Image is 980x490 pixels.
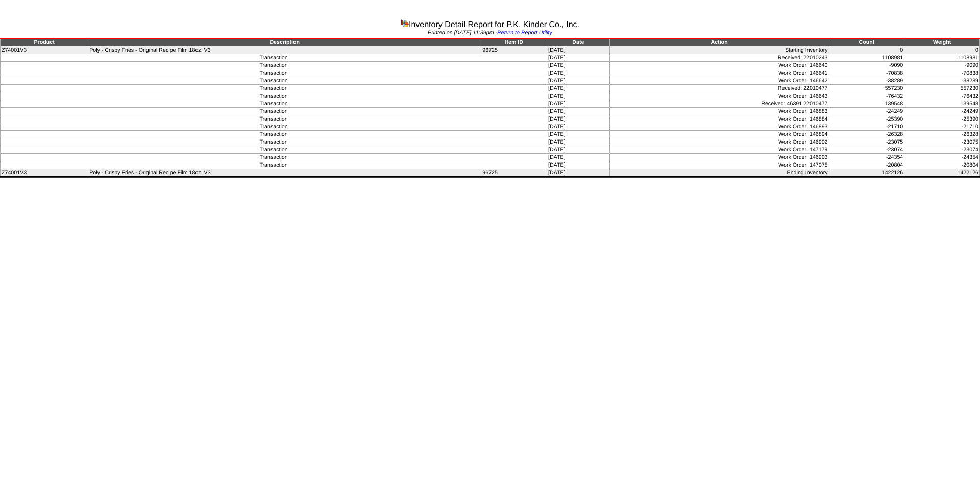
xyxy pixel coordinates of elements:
[609,38,829,46] td: Action
[1,54,547,62] td: Transaction
[829,85,904,92] td: 557230
[609,108,829,115] td: Work Order: 146883
[904,92,980,100] td: -76432
[904,46,980,54] td: 0
[904,169,980,177] td: 1422126
[547,92,609,100] td: [DATE]
[609,115,829,123] td: Work Order: 146884
[1,154,547,161] td: Transaction
[904,38,980,46] td: Weight
[481,169,547,177] td: 96725
[609,161,829,169] td: Work Order: 147075
[1,123,547,131] td: Transaction
[829,108,904,115] td: -24249
[609,138,829,146] td: Work Order: 146902
[904,146,980,154] td: -23074
[547,169,609,177] td: [DATE]
[497,30,552,36] a: Return to Report Utility
[829,46,904,54] td: 0
[829,146,904,154] td: -23074
[829,100,904,108] td: 139548
[1,115,547,123] td: Transaction
[1,161,547,169] td: Transaction
[829,115,904,123] td: -25390
[1,85,547,92] td: Transaction
[904,108,980,115] td: -24249
[88,169,481,177] td: Poly - Crispy Fries - Original Recipe Film 18oz. V3
[1,100,547,108] td: Transaction
[1,62,547,69] td: Transaction
[547,108,609,115] td: [DATE]
[609,46,829,54] td: Starting Inventory
[829,161,904,169] td: -20804
[1,38,88,46] td: Product
[904,161,980,169] td: -20804
[547,146,609,154] td: [DATE]
[547,161,609,169] td: [DATE]
[904,131,980,138] td: -26328
[547,62,609,69] td: [DATE]
[829,154,904,161] td: -24354
[547,100,609,108] td: [DATE]
[547,115,609,123] td: [DATE]
[904,123,980,131] td: -21710
[829,38,904,46] td: Count
[904,77,980,85] td: -38289
[547,138,609,146] td: [DATE]
[904,138,980,146] td: -23075
[829,92,904,100] td: -76432
[829,123,904,131] td: -21710
[609,85,829,92] td: Received: 22010477
[1,92,547,100] td: Transaction
[547,54,609,62] td: [DATE]
[1,131,547,138] td: Transaction
[88,46,481,54] td: Poly - Crispy Fries - Original Recipe Film 18oz. V3
[829,77,904,85] td: -38289
[904,62,980,69] td: -9090
[547,46,609,54] td: [DATE]
[547,69,609,77] td: [DATE]
[547,123,609,131] td: [DATE]
[829,131,904,138] td: -26328
[88,38,481,46] td: Description
[1,77,547,85] td: Transaction
[1,138,547,146] td: Transaction
[481,46,547,54] td: 96725
[547,85,609,92] td: [DATE]
[547,154,609,161] td: [DATE]
[904,100,980,108] td: 139548
[609,77,829,85] td: Work Order: 146642
[904,85,980,92] td: 557230
[904,115,980,123] td: -25390
[1,69,547,77] td: Transaction
[829,62,904,69] td: -9090
[609,123,829,131] td: Work Order: 146893
[609,62,829,69] td: Work Order: 146640
[547,77,609,85] td: [DATE]
[829,69,904,77] td: -70838
[609,54,829,62] td: Received: 22010243
[904,54,980,62] td: 1108981
[609,100,829,108] td: Received: 46391 22010477
[904,69,980,77] td: -70838
[609,169,829,177] td: Ending Inventory
[609,146,829,154] td: Work Order: 147179
[547,131,609,138] td: [DATE]
[1,46,88,54] td: Z74001V3
[829,169,904,177] td: 1422126
[401,19,409,27] img: graph.gif
[609,154,829,161] td: Work Order: 146903
[609,92,829,100] td: Work Order: 146643
[481,38,547,46] td: Item ID
[1,146,547,154] td: Transaction
[829,138,904,146] td: -23075
[829,54,904,62] td: 1108981
[1,169,88,177] td: Z74001V3
[609,131,829,138] td: Work Order: 146894
[609,69,829,77] td: Work Order: 146641
[1,108,547,115] td: Transaction
[547,38,609,46] td: Date
[904,154,980,161] td: -24354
